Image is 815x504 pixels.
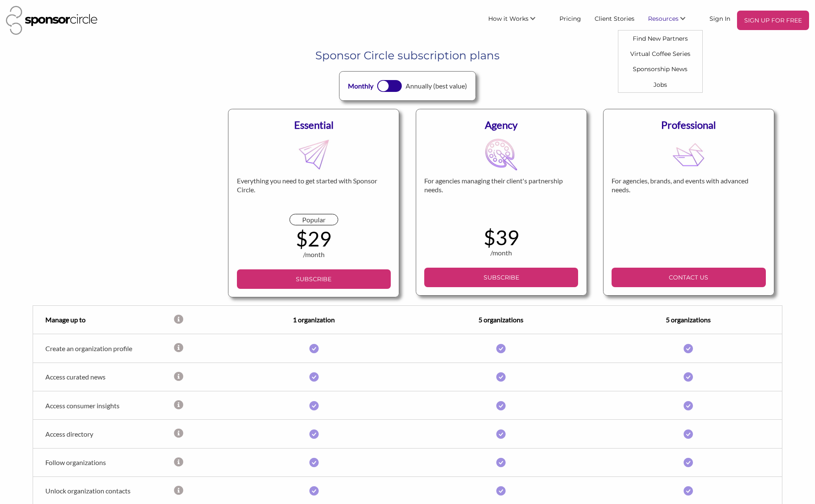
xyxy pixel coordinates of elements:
a: SUBSCRIBE [424,268,578,287]
a: Sign In [703,11,737,26]
div: Unlock organization contacts [33,487,173,495]
div: Agency [424,117,578,133]
a: Sponsorship News [618,61,702,77]
div: Essential [237,117,391,133]
span: /month [303,250,325,258]
a: CONTACT US [612,268,765,287]
span: /month [490,249,512,257]
div: For agencies managing their client's partnership needs. [424,177,578,214]
a: Jobs [618,77,702,92]
li: Resources [641,11,703,30]
a: SUBSCRIBE [237,269,391,289]
img: i [496,486,506,496]
img: i [684,372,693,382]
img: MDB8YWNjdF8xRVMyQnVKcDI4S0FlS2M5fGZsX2xpdmVfZ2hUeW9zQmppQkJrVklNa3k3WGg1bXBx00WCYLTg8d [298,138,330,171]
a: Find New Partners [618,30,702,46]
div: Everything you need to get started with Sponsor Circle. [237,177,391,214]
p: SIGN UP FOR FREE [740,14,806,27]
div: For agencies, brands, and events with advanced needs. [612,177,765,214]
div: Popular [289,214,338,226]
img: i [684,458,693,467]
img: i [309,401,319,410]
div: Access curated news [33,373,173,381]
img: i [309,458,319,467]
p: SUBSCRIBE [240,273,387,285]
div: Access directory [33,430,173,438]
img: i [309,429,319,439]
img: MDB8YWNjdF8xRVMyQnVKcDI4S0FlS2M5fGZsX2xpdmVfemZLY1VLQ1l3QUkzM2FycUE0M0ZwaXNX00M5cMylX0 [672,138,705,171]
img: i [496,372,506,382]
img: i [309,486,319,496]
div: 5 organizations [595,315,782,325]
img: i [309,372,319,382]
img: MDB8YWNjdF8xRVMyQnVKcDI4S0FlS2M5fGZsX2xpdmVfa1QzbGg0YzRNa2NWT1BDV21CQUZza1Zs0031E1MQed [485,138,517,171]
img: i [309,344,319,353]
div: $39 [424,227,578,248]
p: CONTACT US [615,271,762,284]
a: Virtual Coffee Series [618,46,702,61]
div: $29 [237,229,391,249]
div: Monthly [348,81,373,91]
div: 5 organizations [408,315,595,325]
a: Pricing [553,11,588,26]
div: Follow organizations [33,458,173,466]
span: Resources [648,15,679,22]
div: Manage up to [33,315,173,325]
img: i [496,344,506,353]
img: i [684,344,693,353]
span: How it Works [488,15,528,22]
img: i [496,401,506,410]
a: Client Stories [588,11,641,26]
img: i [496,458,506,467]
img: i [684,429,693,439]
div: Professional [612,117,765,133]
div: Annually (best value) [406,81,467,91]
li: How it Works [481,11,553,30]
img: i [496,429,506,439]
p: SUBSCRIBE [428,271,575,284]
h1: Sponsor Circle subscription plans [75,48,740,63]
div: 1 organization [220,315,408,325]
div: Create an organization profile [33,344,173,352]
img: i [684,486,693,496]
img: Sponsor Circle Logo [6,6,97,35]
div: Access consumer insights [33,402,173,410]
img: i [684,401,693,410]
